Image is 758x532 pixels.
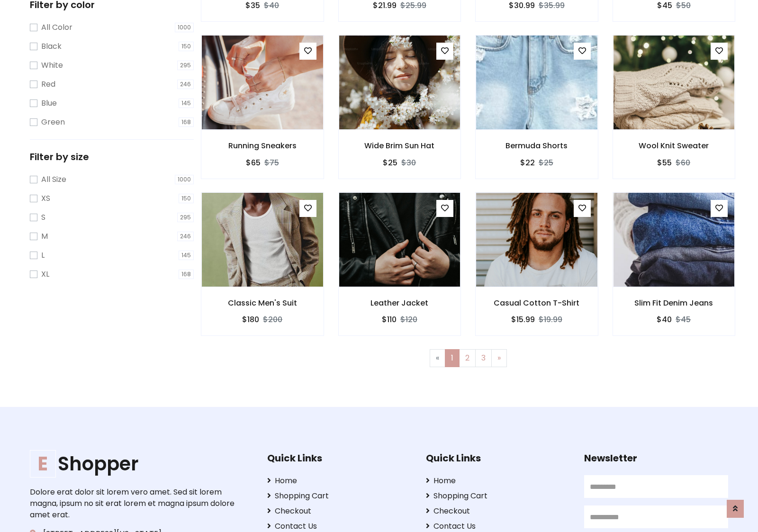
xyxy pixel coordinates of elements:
[383,158,397,167] h6: $25
[267,475,411,487] a: Home
[177,213,194,222] span: 295
[208,349,728,367] nav: Page navigation
[373,1,397,10] h6: $21.99
[267,490,411,502] a: Shopping Cart
[426,490,570,502] a: Shopping Cart
[401,157,416,168] del: $30
[41,79,55,90] label: Red
[267,452,411,464] h5: Quick Links
[657,1,672,10] h6: $45
[400,314,417,325] del: $120
[263,314,282,325] del: $200
[676,157,690,168] del: $60
[657,158,672,167] h6: $55
[41,22,72,33] label: All Color
[179,99,194,108] span: 145
[30,452,237,475] h1: Shopper
[175,23,194,32] span: 1000
[30,487,237,521] p: Dolore erat dolor sit lorem vero amet. Sed sit lorem magna, ipsum no sit erat lorem et magna ipsu...
[426,521,570,532] a: Contact Us
[201,141,324,150] h6: Running Sneakers
[41,174,66,185] label: All Size
[339,298,461,307] h6: Leather Jacket
[30,151,194,162] h5: Filter by size
[476,141,598,150] h6: Bermuda Shorts
[41,98,57,109] label: Blue
[177,80,194,89] span: 246
[264,157,279,168] del: $75
[41,231,48,242] label: M
[539,157,553,168] del: $25
[426,475,570,487] a: Home
[245,1,260,10] h6: $35
[30,452,237,475] a: EShopper
[459,349,476,367] a: 2
[520,158,535,167] h6: $22
[613,141,735,150] h6: Wool Knit Sweater
[475,349,492,367] a: 3
[426,452,570,464] h5: Quick Links
[175,175,194,184] span: 1000
[426,505,570,517] a: Checkout
[491,349,507,367] a: Next
[509,1,535,10] h6: $30.99
[179,117,194,127] span: 168
[41,117,65,128] label: Green
[179,270,194,279] span: 168
[179,42,194,51] span: 150
[676,314,691,325] del: $45
[584,452,728,464] h5: Newsletter
[201,298,324,307] h6: Classic Men's Suit
[267,505,411,517] a: Checkout
[30,450,56,478] span: E
[246,158,261,167] h6: $65
[476,298,598,307] h6: Casual Cotton T-Shirt
[179,194,194,203] span: 150
[267,521,411,532] a: Contact Us
[41,60,63,71] label: White
[177,61,194,70] span: 295
[539,314,562,325] del: $19.99
[41,269,49,280] label: XL
[177,232,194,241] span: 246
[41,41,62,52] label: Black
[339,141,461,150] h6: Wide Brim Sun Hat
[41,212,45,223] label: S
[497,352,501,363] span: »
[382,315,397,324] h6: $110
[41,250,45,261] label: L
[511,315,535,324] h6: $15.99
[41,193,50,204] label: XS
[657,315,672,324] h6: $40
[613,298,735,307] h6: Slim Fit Denim Jeans
[242,315,259,324] h6: $180
[179,251,194,260] span: 145
[445,349,460,367] a: 1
